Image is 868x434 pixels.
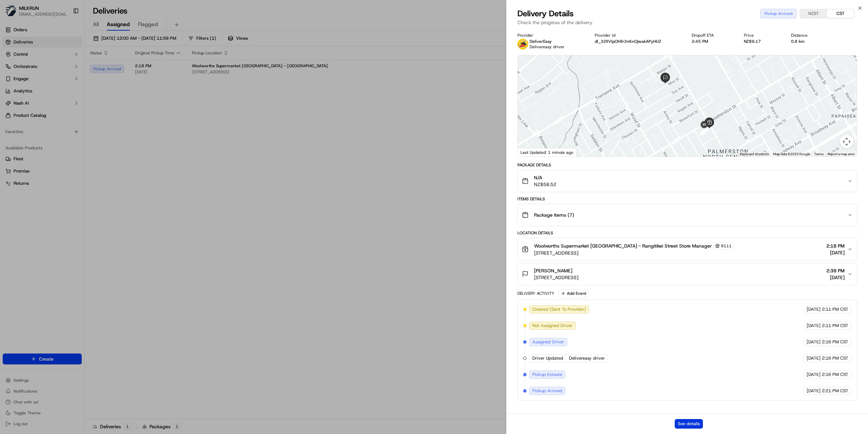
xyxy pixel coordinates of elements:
[517,162,857,168] div: Package Details
[800,9,827,18] button: NZST
[569,355,605,361] span: Delivereasy driver
[822,355,848,361] span: 2:16 PM CST
[532,306,586,312] span: Created (Sent To Provider)
[807,388,821,394] span: [DATE]
[532,355,563,361] span: Driver Updated
[744,33,780,38] div: Price
[826,249,845,256] span: [DATE]
[595,39,661,44] button: dl_32llVlpOhflr2nKnOjwakAPyHUZ
[826,242,845,249] span: 2:18 PM
[791,39,827,44] div: 0.8 km
[822,339,848,345] span: 2:16 PM CST
[807,323,821,329] span: [DATE]
[517,230,857,236] div: Location Details
[519,148,542,157] a: Open this area in Google Maps (opens a new window)
[518,148,576,157] div: Last Updated: 1 minute ago
[828,152,855,156] a: Report a map error
[814,152,824,156] a: Terms (opens in new tab)
[826,274,845,281] span: [DATE]
[558,289,589,297] button: Add Event
[700,127,709,135] div: 7
[807,355,821,361] span: [DATE]
[840,135,853,148] button: Map camera controls
[822,306,848,312] span: 2:11 PM CST
[692,33,733,38] div: Dropoff ETA
[773,152,810,156] span: Map data ©2025 Google
[534,274,578,281] span: [STREET_ADDRESS]
[534,181,556,188] span: NZ$58.52
[532,388,562,394] span: Pickup Arrived
[822,372,848,378] span: 2:16 PM CST
[532,323,573,329] span: Not Assigned Driver
[517,39,528,50] img: delivereasy_logo.png
[532,372,562,378] span: Pickup Enroute
[692,39,733,44] div: 2:45 PM
[807,306,821,312] span: [DATE]
[518,204,857,226] button: Package Items (7)
[807,372,821,378] span: [DATE]
[518,238,857,260] button: Woolworths Supermarket [GEOGRAPHIC_DATA] - Rangitikei Street Store Manager9111[STREET_ADDRESS]2:1...
[721,243,732,249] span: 9111
[534,242,712,249] span: Woolworths Supermarket [GEOGRAPHIC_DATA] - Rangitikei Street Store Manager
[534,174,556,181] span: N/A
[534,267,572,274] span: [PERSON_NAME]
[530,39,565,44] p: DeliverEasy
[517,291,554,296] div: Delivery Activity
[534,250,734,256] span: [STREET_ADDRESS]
[518,263,857,285] button: [PERSON_NAME][STREET_ADDRESS]2:38 PM[DATE]
[534,212,574,218] span: Package Items ( 7 )
[519,148,542,157] img: Google
[517,33,584,38] div: Provider
[807,339,821,345] span: [DATE]
[517,19,857,26] p: Check the progress of the delivery
[822,388,848,394] span: 2:21 PM CST
[518,170,857,192] button: N/ANZ$58.52
[672,136,680,145] div: 3
[791,33,827,38] div: Distance
[555,115,564,124] div: 2
[827,9,854,18] button: CST
[595,33,680,38] div: Provider Id
[822,323,848,329] span: 2:11 PM CST
[517,8,574,19] span: Delivery Details
[740,152,769,157] button: Keyboard shortcuts
[530,44,565,50] span: Delivereasy driver
[532,339,564,345] span: Assigned Driver
[675,419,703,429] button: See details
[744,39,780,44] div: NZ$9.17
[826,267,845,274] span: 2:38 PM
[517,196,857,202] div: Items Details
